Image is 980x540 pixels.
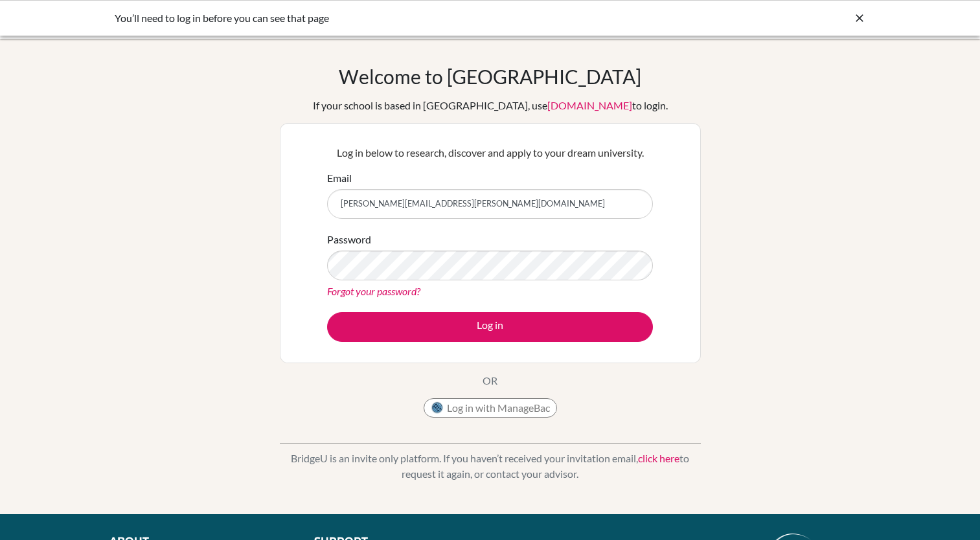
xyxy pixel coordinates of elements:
[327,170,352,186] label: Email
[327,232,371,247] label: Password
[313,98,668,113] div: If your school is based in [GEOGRAPHIC_DATA], use to login.
[115,10,672,26] div: You’ll need to log in before you can see that page
[280,451,701,482] p: BridgeU is an invite only platform. If you haven’t received your invitation email, to request it ...
[339,65,641,88] h1: Welcome to [GEOGRAPHIC_DATA]
[483,373,497,388] p: OR
[327,285,420,297] a: Forgot your password?
[547,99,632,111] a: [DOMAIN_NAME]
[327,145,653,161] p: Log in below to research, discover and apply to your dream university.
[424,398,557,418] button: Log in with ManageBac
[327,312,653,342] button: Log in
[638,452,679,464] a: click here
